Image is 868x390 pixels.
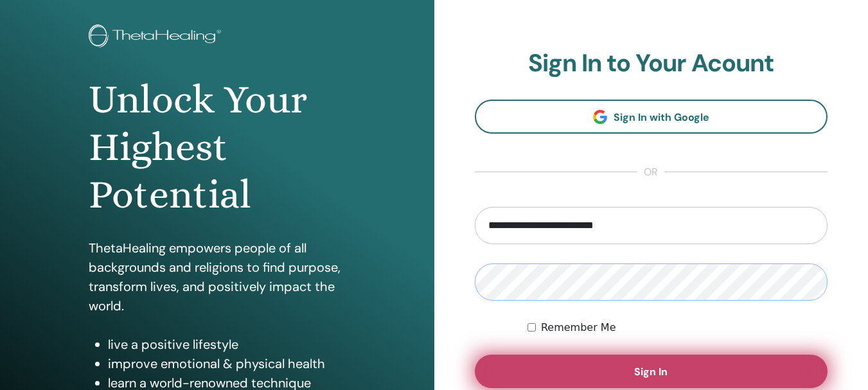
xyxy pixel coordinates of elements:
h1: Unlock Your Highest Potential [89,76,346,219]
span: or [637,164,664,180]
span: Sign In [634,365,668,378]
h2: Sign In to Your Acount [475,49,828,78]
label: Remember Me [541,320,616,335]
a: Sign In with Google [475,100,828,134]
div: Keep me authenticated indefinitely or until I manually logout [527,320,828,335]
button: Sign In [475,355,828,388]
p: ThetaHealing empowers people of all backgrounds and religions to find purpose, transform lives, a... [89,238,346,315]
span: Sign In with Google [614,111,709,124]
li: improve emotional & physical health [108,354,346,373]
li: live a positive lifestyle [108,335,346,354]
